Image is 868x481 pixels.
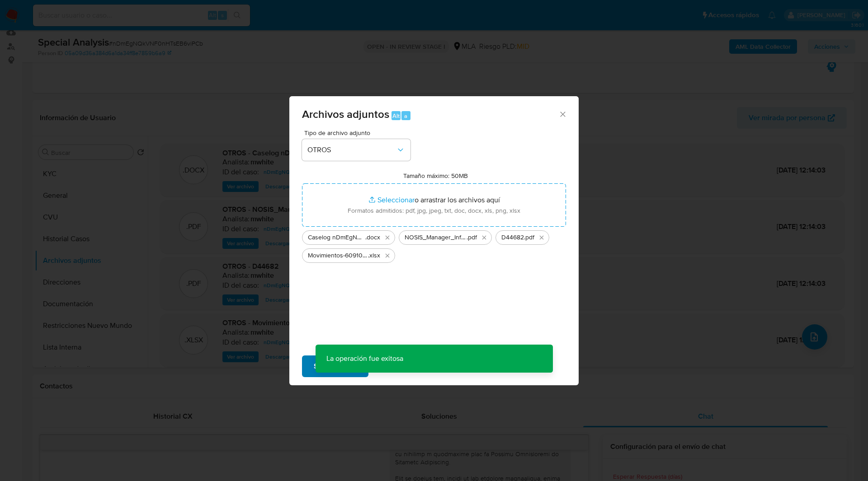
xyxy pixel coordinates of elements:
button: Eliminar Movimientos-609101203.xlsx [382,250,393,261]
span: Cancelar [384,356,413,376]
span: .xlsx [368,251,380,260]
span: NOSIS_Manager_InformeIndividual_27365911504_654924_20250924115356 [405,233,467,242]
p: La operación fue exitosa [316,345,414,373]
button: Subir archivo [302,355,368,377]
span: Archivos adjuntos [302,106,389,122]
span: Alt [392,112,400,120]
button: Cerrar [558,110,566,118]
span: .pdf [524,233,534,242]
span: Subir archivo [314,356,357,376]
span: .docx [365,233,380,242]
span: Tipo de archivo adjunto [304,130,413,136]
span: Caselog nDmEgNQkVNF0nHTsEB6viPCb_2025_09_22_10_38_27 [308,233,365,242]
span: D44682 [501,233,524,242]
label: Tamaño máximo: 50MB [403,172,468,180]
button: Eliminar Caselog nDmEgNQkVNF0nHTsEB6viPCb_2025_09_22_10_38_27.docx [382,232,393,243]
button: Eliminar D44682.pdf [536,232,547,243]
span: Movimientos-609101203 [308,251,368,260]
button: OTROS [302,139,410,161]
span: OTROS [307,145,396,154]
span: a [404,112,407,120]
span: .pdf [467,233,477,242]
ul: Archivos seleccionados [302,227,566,263]
button: Eliminar NOSIS_Manager_InformeIndividual_27365911504_654924_20250924115356.pdf [479,232,490,243]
